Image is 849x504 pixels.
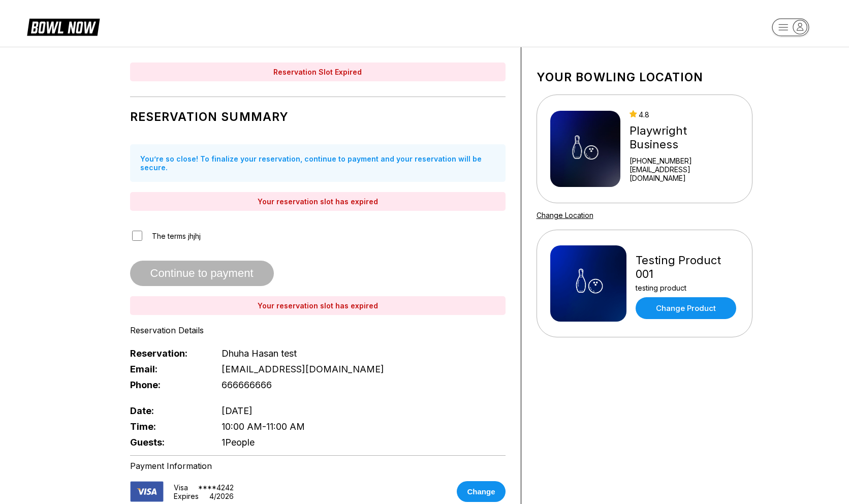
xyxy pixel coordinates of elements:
[130,481,164,502] img: card
[209,492,234,500] div: 4 / 2026
[630,165,738,182] a: [EMAIL_ADDRESS][DOMAIN_NAME]
[550,111,621,187] img: Playwright Business
[130,380,205,390] span: Phone:
[174,483,188,492] div: visa
[130,348,205,359] span: Reservation:
[222,421,305,432] span: 10:00 AM - 11:00 AM
[222,364,384,374] span: [EMAIL_ADDRESS][DOMAIN_NAME]
[130,110,506,124] h1: Reservation Summary
[130,405,205,416] span: Date:
[222,405,253,416] span: [DATE]
[457,481,505,502] button: Change
[537,70,752,84] h1: Your bowling location
[636,254,739,281] div: Testing Product 001
[130,296,506,315] div: Your reservation slot has expired
[636,283,739,292] div: testing product
[152,232,201,240] span: The terms jhjhj
[630,156,738,165] div: [PHONE_NUMBER]
[537,211,593,219] a: Change Location
[174,492,199,500] div: Expires
[222,348,297,359] span: Dhuha Hasan test
[222,380,272,390] span: 666666666
[636,297,736,319] a: Change Product
[130,192,506,211] div: Your reservation slot has expired
[130,437,205,448] span: Guests:
[130,364,205,374] span: Email:
[130,144,506,182] div: You’re so close! To finalize your reservation, continue to payment and your reservation will be s...
[550,245,626,322] img: Testing Product 001
[222,437,255,448] span: 1 People
[130,325,506,335] div: Reservation Details
[630,124,738,151] div: Playwright Business
[130,421,205,432] span: Time:
[130,461,506,471] div: Payment Information
[630,110,738,119] div: 4.8
[130,62,506,81] div: Reservation Slot Expired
